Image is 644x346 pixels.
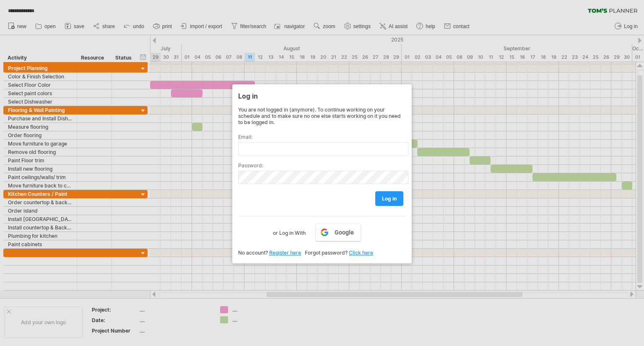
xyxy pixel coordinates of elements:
span: Forgot password? [305,250,348,256]
span: Google [335,229,354,236]
label: Password: [238,162,406,169]
span: No account? [238,250,268,256]
label: or Log in With [273,224,306,238]
a: log in [375,191,403,206]
a: Register here [269,250,301,256]
label: Email: [238,134,406,140]
span: log in [382,195,397,202]
a: Click here [349,250,373,256]
a: Google [316,224,361,241]
div: Log in [238,88,406,103]
div: You are not logged in (anymore). To continue working on your schedule and to make sure no one els... [238,107,406,125]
